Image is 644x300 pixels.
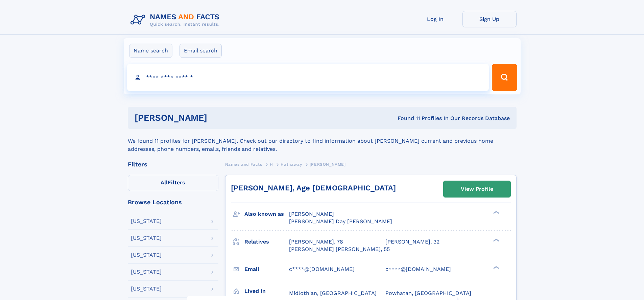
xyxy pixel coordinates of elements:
[302,115,510,122] div: Found 11 Profiles In Our Records Database
[289,290,377,296] span: Midlothian, [GEOGRAPHIC_DATA]
[244,285,289,297] h3: Lived in
[131,286,162,292] div: [US_STATE]
[492,238,500,242] div: ❯
[462,11,517,27] a: Sign Up
[131,252,162,258] div: [US_STATE]
[270,162,273,167] span: H
[129,44,172,58] label: Name search
[244,208,289,220] h3: Also known as
[131,235,162,241] div: [US_STATE]
[135,114,303,122] h1: [PERSON_NAME]
[385,290,471,296] span: Powhatan, [GEOGRAPHIC_DATA]
[128,175,218,191] label: Filters
[385,238,439,246] a: [PERSON_NAME], 32
[281,160,302,168] a: Hathaway
[289,218,392,225] span: [PERSON_NAME] Day [PERSON_NAME]
[289,211,334,217] span: [PERSON_NAME]
[131,269,162,275] div: [US_STATE]
[131,218,162,224] div: [US_STATE]
[444,181,510,197] a: View Profile
[492,64,517,91] button: Search Button
[231,184,396,192] a: [PERSON_NAME], Age [DEMOGRAPHIC_DATA]
[161,179,168,186] span: All
[492,210,500,215] div: ❯
[461,181,493,197] div: View Profile
[128,11,225,29] img: Logo Names and Facts
[492,265,500,270] div: ❯
[128,199,218,205] div: Browse Locations
[310,162,346,167] span: [PERSON_NAME]
[244,236,289,248] h3: Relatives
[128,129,517,153] div: We found 11 profiles for [PERSON_NAME]. Check out our directory to find information about [PERSON...
[244,263,289,275] h3: Email
[408,11,462,27] a: Log In
[128,161,218,167] div: Filters
[225,160,262,168] a: Names and Facts
[127,64,489,91] input: search input
[180,44,222,58] label: Email search
[289,246,390,253] a: [PERSON_NAME] [PERSON_NAME], 55
[289,238,343,246] a: [PERSON_NAME], 78
[270,160,273,168] a: H
[281,162,302,167] span: Hathaway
